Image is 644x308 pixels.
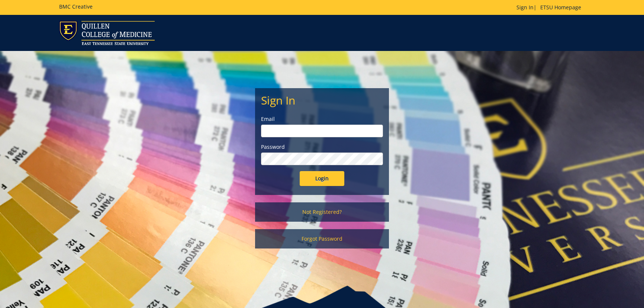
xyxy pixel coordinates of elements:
[261,143,383,151] label: Password
[59,21,155,45] img: ETSU logo
[516,4,585,11] p: |
[255,202,389,222] a: Not Registered?
[261,94,383,106] h2: Sign In
[300,171,344,186] input: Login
[537,4,585,11] a: ETSU Homepage
[516,4,534,11] a: Sign In
[261,115,383,123] label: Email
[255,229,389,248] a: Forgot Password
[59,4,93,9] h5: BMC Creative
